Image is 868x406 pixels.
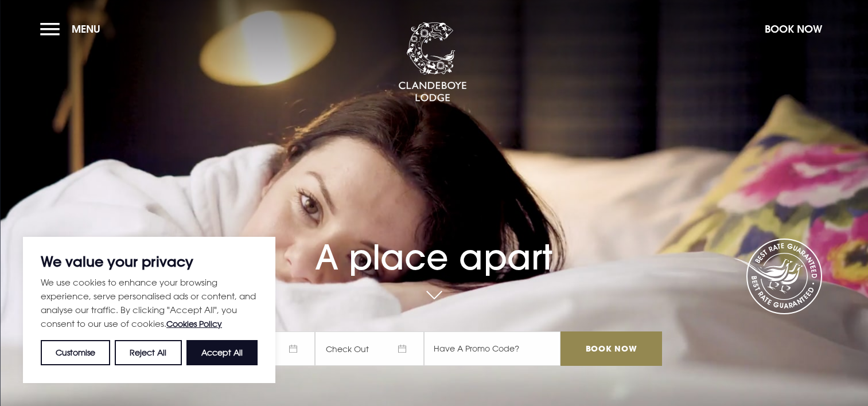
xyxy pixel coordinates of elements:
button: Reject All [115,340,181,365]
div: We value your privacy [23,237,275,383]
button: Book Now [759,17,828,41]
input: Book Now [560,331,661,366]
span: Menu [72,22,100,36]
input: Have A Promo Code? [424,331,560,366]
button: Customise [41,340,110,365]
h1: A place apart [206,212,661,278]
p: We value your privacy [41,255,258,268]
a: Cookies Policy [166,319,222,329]
span: Check Out [315,331,424,366]
button: Accept All [186,340,258,365]
img: Clandeboye Lodge [398,22,467,103]
p: We use cookies to enhance your browsing experience, serve personalised ads or content, and analys... [41,275,258,331]
button: Menu [40,17,106,41]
